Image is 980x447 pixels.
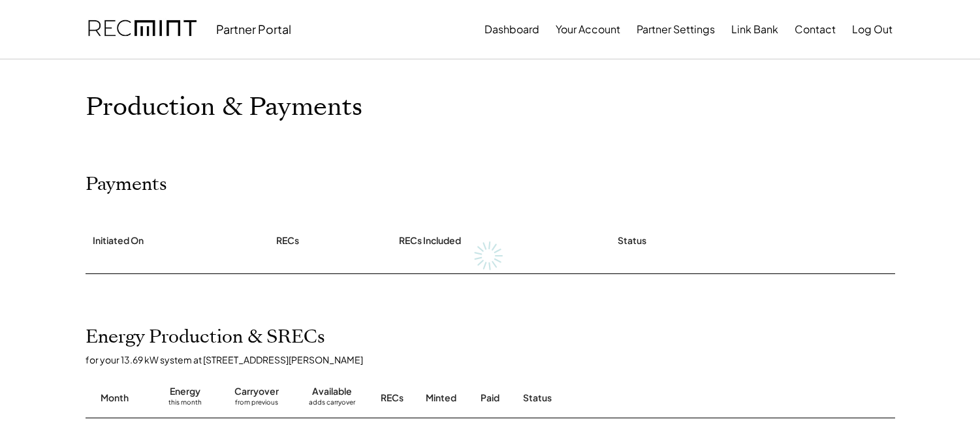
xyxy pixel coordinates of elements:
div: this month [168,398,202,411]
button: Contact [795,16,836,42]
h2: Payments [86,174,167,196]
div: Month [101,392,129,405]
div: Minted [426,392,456,405]
div: RECs [381,392,403,405]
div: Carryover [234,385,279,398]
div: RECs Included [399,234,461,247]
button: Your Account [556,16,620,42]
div: Initiated On [93,234,144,247]
button: Partner Settings [637,16,715,42]
button: Dashboard [484,16,539,42]
div: Available [312,385,352,398]
div: RECs [276,234,299,247]
div: from previous [235,398,278,411]
img: recmint-logotype%403x.png [88,7,197,52]
button: Log Out [852,16,893,42]
div: adds carryover [309,398,355,411]
div: Energy [170,385,200,398]
div: for your 13.69 kW system at [STREET_ADDRESS][PERSON_NAME] [86,354,908,365]
h2: Energy Production & SRECs [86,326,325,348]
div: Status [523,392,745,405]
div: Status [618,234,646,247]
div: Paid [481,392,499,405]
h1: Production & Payments [86,92,895,123]
button: Link Bank [731,16,778,42]
div: Partner Portal [216,22,291,37]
